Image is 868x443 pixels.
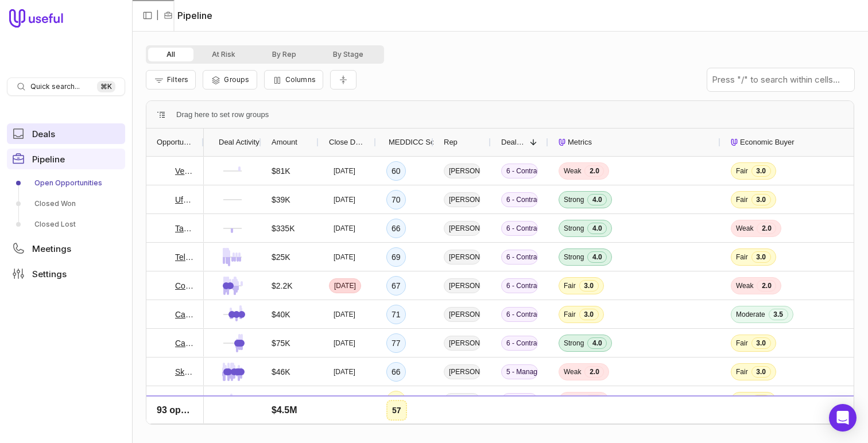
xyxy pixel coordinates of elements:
span: [PERSON_NAME] [444,278,480,293]
span: Drag here to set row groups [176,108,269,122]
div: Pipeline submenu [7,174,125,234]
a: Settings [7,263,125,284]
span: Weak [564,166,581,176]
span: Metrics [568,135,592,149]
span: MEDDICC Score [389,135,445,149]
span: Fair [736,252,748,262]
time: [DATE] [334,339,355,348]
span: $80K [272,422,290,436]
span: 6 - Contract Negotiation [501,192,538,207]
span: Deal Activity [219,135,259,149]
time: [DATE] [334,281,356,290]
span: Fair [736,166,748,176]
div: 67 [392,279,401,293]
a: N26 [175,394,190,407]
span: 3.0 [751,366,771,378]
span: 4.0 [587,223,607,234]
div: 71 [392,308,401,321]
time: [DATE] [334,310,355,319]
span: $46K [272,365,290,379]
span: Fair [736,396,748,405]
button: All [148,48,193,61]
span: $39K [272,193,290,207]
span: Weak [564,367,581,376]
span: 2.0 [757,223,776,234]
span: $240K [272,394,294,407]
span: $2.2K [272,279,293,293]
span: Meetings [32,244,71,253]
span: 6 - Contract Negotiation [501,278,538,293]
kbd: ⌘ K [97,81,115,92]
span: 6 - Contract Negotiation [501,221,538,236]
a: Deals [7,123,125,144]
a: Meetings [7,238,125,259]
div: MEDDICC Score [386,129,423,156]
span: Rep [444,135,458,149]
button: Filter Pipeline [146,70,196,90]
span: Weak [736,281,753,290]
span: 3.0 [751,395,771,406]
span: 4.0 [587,194,607,205]
span: 3.0 [751,423,771,435]
span: Strong [564,339,584,348]
span: Groups [224,75,249,84]
a: Veo - DT Connect [175,164,193,178]
span: [PERSON_NAME] [444,364,480,379]
time: [DATE] [334,367,355,376]
time: [DATE] [334,195,355,204]
div: 66 [392,365,401,379]
span: Fair [736,195,748,204]
span: [PERSON_NAME] [444,307,480,322]
button: By Rep [254,48,315,61]
button: Collapse all rows [330,70,356,90]
button: Collapse sidebar [139,7,156,24]
span: 3.0 [579,280,599,292]
a: Ufurnish - reconnect [175,193,193,207]
div: Metrics [559,129,710,156]
button: Group Pipeline [203,70,257,90]
a: Coposit [175,279,193,293]
div: 69 [392,250,401,264]
span: [PERSON_NAME] [444,192,480,207]
span: Deal Stage [501,135,525,149]
span: Filters [167,75,188,84]
span: Close Date [329,135,366,149]
span: 4.0 [587,337,607,349]
span: 6 - Contract Negotiation [501,164,538,178]
span: 3.0 [751,251,771,263]
span: $40K [272,308,290,321]
span: Economic Buyer [740,135,795,149]
div: 66 [392,222,401,235]
span: 2.0 [757,280,776,292]
span: $25K [272,250,290,264]
span: 3.0 [751,165,771,177]
div: 77 [392,336,401,350]
span: [PERSON_NAME] [444,250,480,265]
span: $81K [272,164,290,178]
a: Tata Digital [175,222,193,235]
span: | [156,9,159,22]
span: Deals [32,130,55,138]
button: At Risk [193,48,254,61]
a: Pipeline [7,149,125,169]
div: Open Intercom Messenger [829,404,857,432]
span: Strong [564,252,584,262]
span: 3.0 [751,337,771,349]
span: Fair [736,367,748,376]
span: Amount [272,135,297,149]
span: 5 - Managed POC [501,364,538,379]
span: Quick search... [30,82,80,91]
button: Columns [264,70,323,90]
a: Closed Lost [7,215,125,234]
span: 3.0 [751,194,771,205]
a: Monarch [175,422,193,436]
span: 2.0 [584,366,604,378]
span: [PERSON_NAME] [444,221,480,236]
span: $75K [272,336,290,350]
span: Strong [564,195,584,204]
a: Open Opportunities [7,174,125,192]
span: Columns [285,75,316,84]
span: 3.0 [579,309,599,320]
span: [PERSON_NAME] [444,393,480,408]
a: Telenav - Snowflake [175,250,193,264]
